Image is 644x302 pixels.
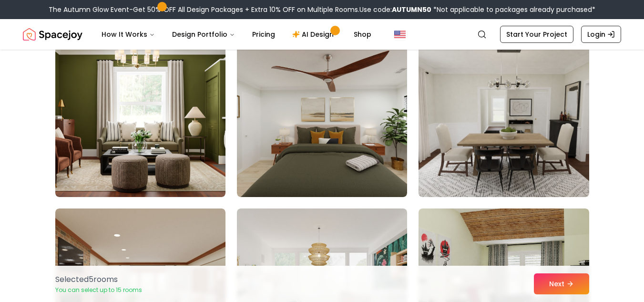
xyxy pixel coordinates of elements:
span: *Not applicable to packages already purchased* [431,5,595,14]
a: AI Design [285,25,344,44]
p: You can select up to 15 rooms [55,286,142,294]
a: Login [581,26,621,43]
img: Room room-74 [237,44,407,197]
img: Room room-73 [55,44,225,197]
a: Start Your Project [500,26,573,43]
button: Next [534,273,589,294]
nav: Main [94,25,379,44]
button: Design Portfolio [164,25,243,44]
div: The Autumn Glow Event-Get 50% OFF All Design Packages + Extra 10% OFF on Multiple Rooms. [49,5,595,14]
p: Selected 5 room s [55,274,142,285]
a: Spacejoy [23,25,82,44]
a: Shop [346,25,379,44]
b: AUTUMN50 [392,5,431,14]
button: How It Works [94,25,163,44]
img: United States [394,29,406,40]
a: Pricing [245,25,283,44]
nav: Global [23,19,621,50]
img: Room room-75 [419,44,589,197]
span: Use code: [359,5,431,14]
img: Spacejoy Logo [23,25,82,44]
